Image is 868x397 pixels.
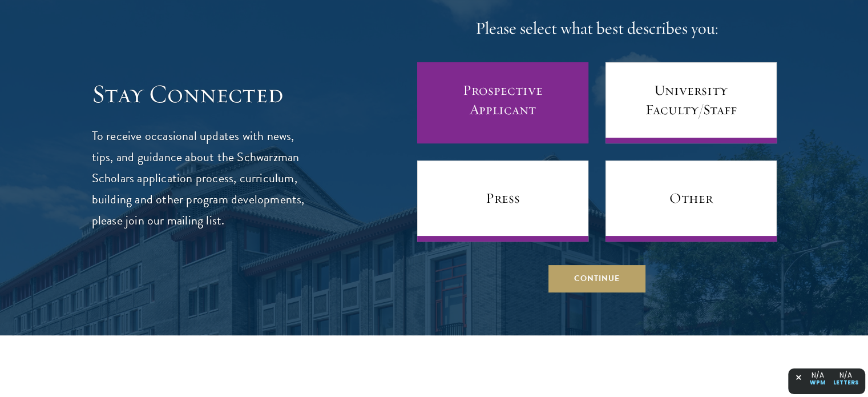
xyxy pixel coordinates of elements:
[548,264,645,292] button: Continue
[605,161,777,242] a: Other
[605,62,777,143] a: University Faculty/Staff
[417,161,588,242] a: Press
[92,126,306,231] p: To receive occasional updates with news, tips, and guidance about the Schwarzman Scholars applica...
[417,17,777,40] h4: Please select what best describes you:
[417,62,588,143] a: Prospective Applicant
[92,78,306,110] h3: Stay Connected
